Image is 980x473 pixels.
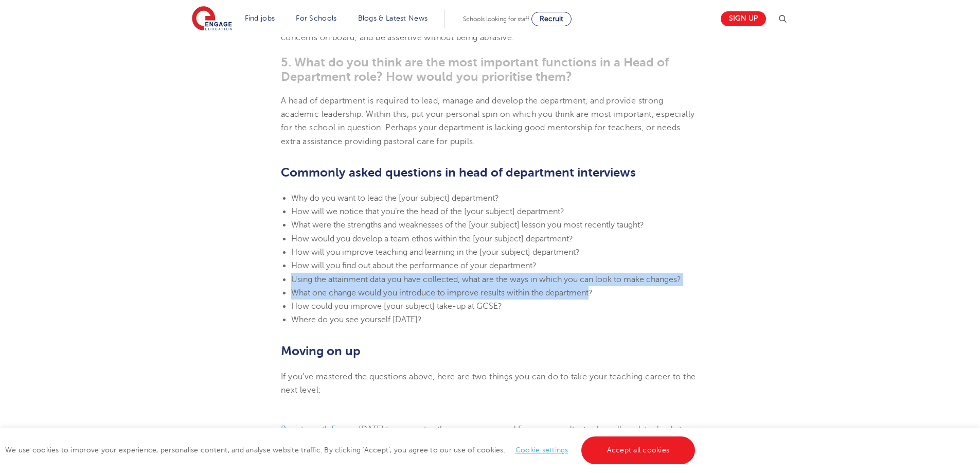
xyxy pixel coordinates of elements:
[540,15,563,23] span: Recruit
[281,425,359,434] a: Register with Engage
[291,302,502,311] span: How could you improve [your subject] take-up at GCSE?
[358,14,428,22] a: Blogs & Latest News
[291,288,593,297] span: What one change would you introduce to improve results within the department?
[296,14,336,22] a: For Schools
[581,436,696,464] a: Accept all cookies
[291,261,537,270] span: How will you find out about the performance of your department?
[245,14,275,22] a: Find jobs
[721,11,766,26] a: Sign up
[291,194,499,203] span: Why do you want to lead the [your subject] department?
[281,96,694,146] span: A head of department is required to lead, manage and develop the department, and provide strong a...
[281,164,699,181] h2: Commonly asked questions in head of department interviews
[5,446,698,454] span: We use cookies to improve your experience, personalise content, and analyse website traffic. By c...
[192,6,232,32] img: Engage Education
[291,275,681,284] span: Using the attainment data you have collected, what are the ways in which you can look to make cha...
[291,220,644,230] span: What were the strengths and weaknesses of the [your subject] lesson you most recently taught?
[291,248,580,257] span: How will you improve teaching and learning in the [your subject] department?
[463,15,529,23] span: Schools looking for staff
[281,425,687,447] span: [DATE] to connect with your own personal Engage consultant, who will work tirelessly to find you ...
[531,12,572,26] a: Recruit
[281,372,696,395] span: If you’ve mastered the questions above, here are two things you can do to take your teaching care...
[281,344,361,358] b: Moving on up
[515,446,568,454] a: Cookie settings
[281,55,669,84] span: 5. What do you think are the most important functions in a Head of Department role? How would you...
[291,207,564,216] span: How will we notice that you’re the head of the [your subject] department?
[291,315,422,324] span: Where do you see yourself [DATE]?
[291,234,573,243] span: How would you develop a team ethos within the [your subject] department?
